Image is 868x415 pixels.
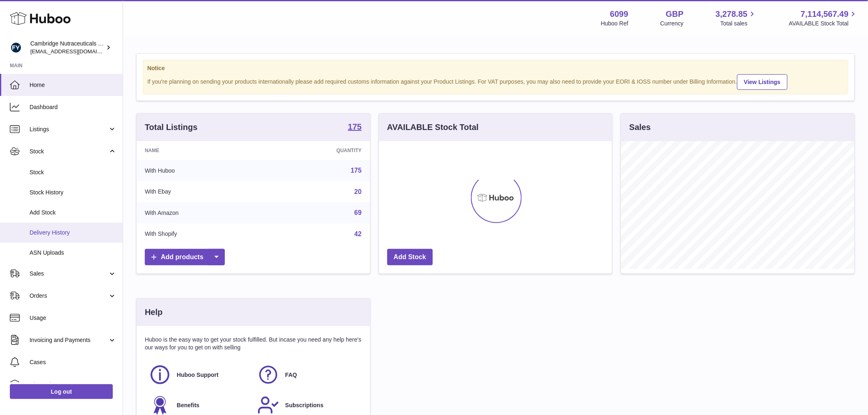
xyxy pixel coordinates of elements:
[137,181,264,203] td: With Ebay
[257,364,357,386] a: FAQ
[10,41,22,54] img: huboo@camnutra.com
[387,249,433,266] a: Add Stock
[177,371,219,379] span: Huboo Support
[149,364,249,386] a: Huboo Support
[30,189,116,196] span: Stock History
[387,122,479,133] h3: AVAILABLE Stock Total
[629,122,651,133] h3: Sales
[789,20,858,27] span: AVAILABLE Stock Total
[30,148,108,155] span: Stock
[716,9,748,20] span: 3,278.85
[30,229,116,237] span: Delivery History
[145,249,225,266] a: Add products
[30,381,116,388] span: Channels
[30,270,108,278] span: Sales
[147,73,844,90] div: If you're planning on sending your products internationally please add required customs informati...
[137,202,264,223] td: With Amazon
[348,123,361,131] strong: 175
[348,123,361,132] a: 175
[145,336,362,351] p: Huboo is the easy way to get your stock fulfilled. But incase you need any help here's our ways f...
[137,160,264,181] td: With Huboo
[30,169,116,176] span: Stock
[30,48,121,55] span: [EMAIL_ADDRESS][DOMAIN_NAME]
[285,401,323,409] span: Subscriptions
[30,358,116,366] span: Cases
[351,167,362,174] a: 175
[285,371,297,379] span: FAQ
[145,122,198,133] h3: Total Listings
[30,292,108,300] span: Orders
[354,209,362,216] a: 69
[30,249,116,257] span: ASN Uploads
[354,188,362,195] a: 20
[10,384,113,399] a: Log out
[147,64,844,72] strong: Notice
[720,20,757,27] span: Total sales
[30,103,116,111] span: Dashboard
[610,9,628,20] strong: 6099
[789,9,858,27] a: 7,114,567.49 AVAILABLE Stock Total
[30,314,116,322] span: Usage
[801,9,849,20] span: 7,114,567.49
[145,307,162,318] h3: Help
[137,141,264,160] th: Name
[737,74,788,90] a: View Listings
[30,81,116,89] span: Home
[666,9,683,20] strong: GBP
[601,20,628,27] div: Huboo Ref
[30,40,104,55] div: Cambridge Nutraceuticals Ltd
[30,125,108,133] span: Listings
[30,209,116,217] span: Add Stock
[137,223,264,245] td: With Shopify
[177,401,199,409] span: Benefits
[660,20,684,27] div: Currency
[354,230,362,237] a: 42
[716,9,757,27] a: 3,278.85 Total sales
[264,141,370,160] th: Quantity
[30,336,108,344] span: Invoicing and Payments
